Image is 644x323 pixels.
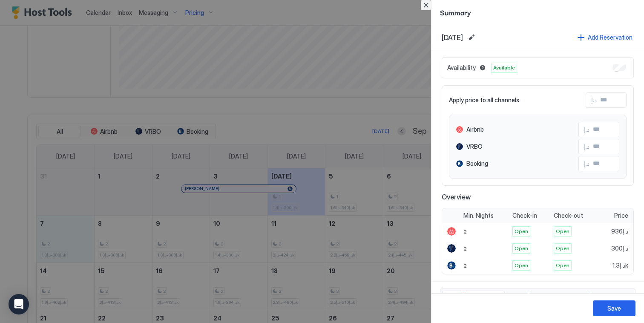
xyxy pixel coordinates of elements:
div: tab-group [440,288,635,305]
span: د.إ [591,96,597,104]
button: Airbnb [442,291,505,303]
span: Overview [442,193,634,201]
span: Check-in [512,212,537,219]
div: Open Intercom Messenger [9,294,29,314]
span: Airbnb [469,293,487,300]
span: Open [515,228,528,235]
span: د.إ [584,143,589,150]
span: د.إ300 [611,245,628,252]
button: Add Reservation [576,32,634,43]
span: VRBO [466,143,483,150]
span: Open [556,262,569,269]
div: Add Reservation [588,33,632,42]
span: د.إ1.3k [612,262,628,269]
span: Open [515,262,528,269]
button: Blocked dates override all pricing rules and remain unavailable until manually unblocked [477,63,488,73]
span: Summary [440,7,635,17]
button: Edit date range [466,32,477,43]
span: Booking [466,160,488,167]
div: Save [607,304,621,313]
span: د.إ [584,126,589,133]
span: 2 [463,228,467,235]
span: Booking [596,293,618,300]
button: VRBO [506,291,569,303]
span: VRBO [535,293,551,300]
span: Apply price to all channels [449,96,519,104]
span: د.إ936 [611,228,628,235]
button: Booking [571,291,633,303]
span: Open [515,245,528,252]
span: د.إ [584,160,589,167]
span: Check-out [554,212,583,219]
span: Airbnb [466,126,484,133]
span: Available [493,64,515,72]
span: Min. Nights [463,212,494,219]
span: Availability [447,64,476,72]
span: 2 [463,262,467,269]
span: Open [556,228,569,235]
span: Open [556,245,569,252]
button: Save [593,300,635,316]
span: [DATE] [442,33,463,42]
span: Price [614,212,628,219]
span: 2 [463,245,467,252]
